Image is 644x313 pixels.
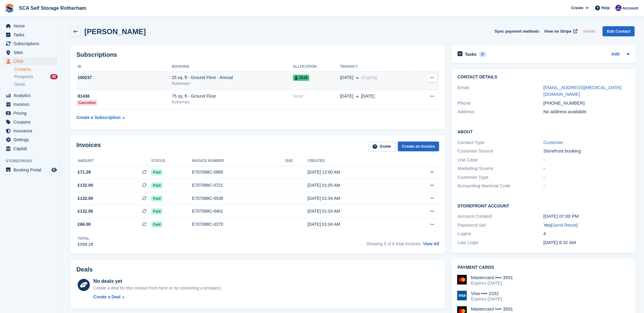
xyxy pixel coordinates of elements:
[543,100,629,107] div: [PHONE_NUMBER]
[571,5,583,11] span: Create
[458,128,629,135] h2: About
[14,81,25,87] span: Deals
[543,230,629,237] div: 4
[398,142,440,152] a: Create an Invoice
[76,112,125,123] a: Create a Subscription
[13,109,50,117] span: Pricing
[542,26,579,36] a: View on Stripe
[543,140,563,145] a: Customer
[3,100,58,109] a: menu
[307,195,402,202] div: [DATE] 01:04 AM
[3,144,58,153] a: menu
[14,81,58,88] a: Deals
[3,91,58,100] a: menu
[543,156,629,164] div: -
[458,165,543,172] div: Marketing Source
[293,75,310,81] span: 0116
[50,74,58,79] div: 48
[340,62,414,72] th: Tenancy
[172,93,293,99] div: 75 sq. ft - Ground Floor
[13,135,50,144] span: Settings
[551,222,578,228] span: ( )
[13,48,50,57] span: Sites
[192,182,285,189] div: E707088C-0721
[458,156,543,164] div: Use Case
[76,114,121,121] div: Create a Subscription
[78,241,93,248] div: £599.28
[616,5,622,11] img: Kelly Neesham
[543,174,629,181] div: -
[602,5,610,11] span: Help
[543,213,629,220] div: [DATE] 07:00 PM
[369,142,396,152] a: Guide
[293,62,340,72] th: Allocation
[151,156,192,166] th: Status
[172,62,293,72] th: Booking
[581,26,598,36] button: Delete
[192,195,285,202] div: E707088C-0538
[457,275,467,285] img: Mastercard Logo
[5,4,14,13] img: stora-icon-8386f47178a22dfd0bd8f6a31ec36ba5ce8667c1dd55bd0f319d3a0aa187defe.svg
[76,74,172,81] div: 100237
[151,169,163,175] span: Paid
[458,239,543,246] div: Last Login
[3,109,58,117] a: menu
[78,221,91,228] span: £66.00
[13,57,50,66] span: CRM
[76,156,151,166] th: Amount
[458,148,543,155] div: Customer Source
[543,240,576,245] time: 2025-08-02 07:32:08 UTC
[458,213,543,220] div: Account Created
[172,99,293,105] div: Rotherham
[78,169,91,175] span: £71.28
[13,22,50,30] span: Home
[361,93,375,99] span: [DATE]
[84,27,146,36] h2: [PERSON_NAME]
[340,74,354,81] span: [DATE]
[366,241,421,246] span: Showing 5 of 6 total invoices
[192,169,285,175] div: E707088C-0885
[543,108,629,115] div: No address available.
[307,221,402,228] div: [DATE] 01:04 AM
[471,275,513,280] div: Mastercard •••• 3591
[543,222,629,229] div: Yes
[13,144,50,153] span: Capital
[13,127,50,135] span: Insurance
[151,208,163,214] span: Paid
[458,139,543,146] div: Contact Type
[3,48,58,57] a: menu
[423,241,439,246] a: View All
[6,158,61,164] span: Storefront
[361,75,377,80] span: Ongoing
[340,93,354,99] span: [DATE]
[471,280,513,286] div: Expires [DATE]
[623,5,638,11] span: Account
[3,39,58,48] a: menu
[76,142,101,152] h2: Invoices
[458,174,543,181] div: Customer Type
[94,285,222,291] div: Create a deal for this contact from here or by converting a prospect.
[495,26,539,36] button: Sync payment methods
[151,196,163,202] span: Paid
[307,208,402,214] div: [DATE] 01:03 AM
[78,195,93,202] span: £132.00
[465,52,477,57] h2: Tasks
[3,22,58,30] a: menu
[13,166,50,174] span: Booking Portal
[544,28,572,34] span: View on Stripe
[14,67,58,72] a: Contacts
[3,57,58,66] a: menu
[458,75,629,80] h2: Contact Details
[50,166,58,174] a: Preview store
[307,182,402,189] div: [DATE] 01:05 AM
[285,156,307,166] th: Due
[13,91,50,100] span: Analytics
[78,236,93,241] div: Total
[172,74,293,81] div: 25 sq. ft - Ground Floor - Annual
[192,208,285,214] div: E707088C-0401
[457,291,467,300] img: Visa Logo
[78,208,93,214] span: £132.00
[13,39,50,48] span: Subscriptions
[458,108,543,115] div: Address
[13,118,50,126] span: Coupons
